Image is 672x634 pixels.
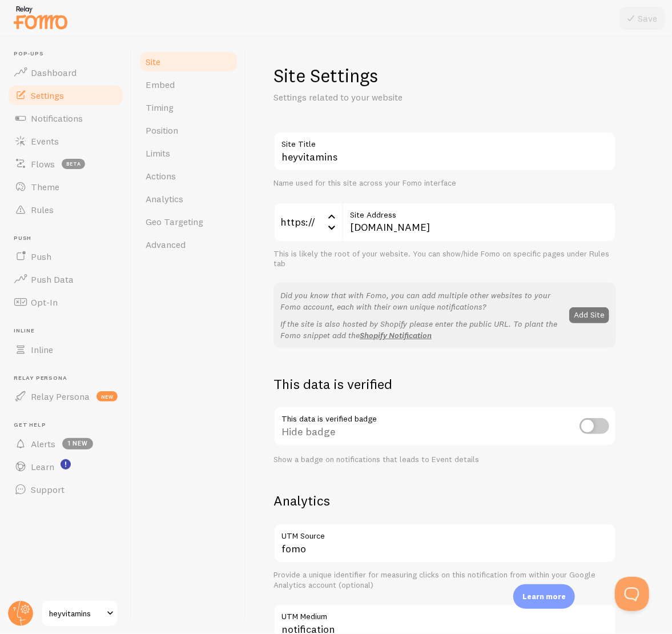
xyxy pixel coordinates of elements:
input: myhonestcompany.com [342,202,616,242]
a: Rules [7,198,124,221]
h2: Analytics [273,492,616,509]
a: Push Data [7,268,124,291]
a: Theme [7,175,124,198]
h2: This data is verified [273,375,616,393]
span: 1 new [62,438,93,450]
span: Relay Persona [14,375,124,382]
a: Limits [139,142,239,164]
span: beta [62,159,85,169]
span: Opt-In [31,296,58,308]
label: Site Title [273,131,616,151]
a: Analytics [139,187,239,210]
div: Name used for this site across your Fomo interface [273,178,616,188]
span: Dashboard [31,67,77,78]
span: Theme [31,181,59,192]
label: UTM Medium [273,604,616,623]
span: Learn [31,461,54,472]
span: Limits [146,147,170,159]
span: Push [14,235,124,242]
span: Push [31,251,51,262]
span: Events [31,135,59,147]
span: Advanced [146,239,186,250]
span: Notifications [31,113,83,124]
a: Notifications [7,107,124,130]
div: This is likely the root of your website. You can show/hide Fomo on specific pages under Rules tab [273,249,616,269]
span: Support [31,484,65,495]
div: Learn more [513,584,575,609]
label: Site Address [342,202,616,222]
p: Learn more [522,591,566,602]
a: Alerts 1 new [7,432,124,455]
span: Timing [146,102,174,113]
a: Relay Persona new [7,385,124,408]
a: Actions [139,164,239,187]
a: Embed [139,73,239,96]
div: Hide badge [273,406,616,448]
a: Push [7,245,124,268]
span: Site [146,56,160,67]
span: Pop-ups [14,50,124,58]
span: Inline [14,327,124,335]
p: Settings related to your website [273,91,548,104]
div: Show a badge on notifications that leads to Event details [273,455,616,465]
a: Position [139,119,239,142]
p: If the site is also hosted by Shopify please enter the public URL. To plant the Fomo snippet add the [280,318,562,341]
a: Support [7,478,124,501]
a: Dashboard [7,61,124,84]
span: Rules [31,204,54,215]
span: heyvitamins [49,607,103,620]
label: UTM Source [273,523,616,543]
span: Geo Targeting [146,216,203,227]
span: Relay Persona [31,391,90,402]
a: Flows beta [7,153,124,175]
a: Advanced [139,233,239,256]
span: Actions [146,170,176,182]
span: Embed [146,79,175,90]
a: Events [7,130,124,153]
span: Settings [31,90,64,101]
a: Settings [7,84,124,107]
a: Shopify Notification [360,330,432,340]
span: Analytics [146,193,183,204]
a: Learn [7,455,124,478]
p: Did you know that with Fomo, you can add multiple other websites to your Fomo account, each with ... [280,290,562,312]
span: Get Help [14,422,124,429]
span: new [96,391,118,402]
button: Add Site [569,307,609,323]
a: Inline [7,338,124,361]
a: Site [139,50,239,73]
img: fomo-relay-logo-orange.svg [12,3,69,32]
span: Flows [31,158,55,170]
h1: Site Settings [273,64,616,87]
svg: <p>Watch New Feature Tutorials!</p> [61,459,71,470]
a: Geo Targeting [139,210,239,233]
iframe: Help Scout Beacon - Open [615,577,649,611]
span: Push Data [31,274,74,285]
span: Position [146,125,178,136]
a: Timing [139,96,239,119]
span: Inline [31,344,53,355]
a: heyvitamins [41,600,118,627]
div: https:// [273,202,342,242]
div: Provide a unique identifier for measuring clicks on this notification from within your Google Ana... [273,570,616,590]
span: Alerts [31,438,55,450]
a: Opt-In [7,291,124,314]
